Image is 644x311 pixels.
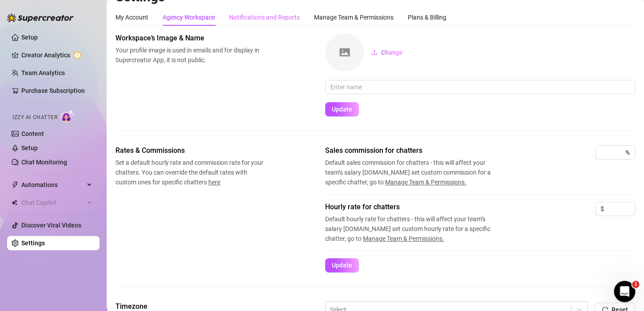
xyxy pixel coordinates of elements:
span: 1 [632,281,639,288]
a: Setup [21,34,38,41]
span: Automations [21,178,84,192]
button: Update [325,258,359,272]
div: Plans & Billing [408,12,446,22]
span: Hourly rate for chatters [325,202,503,212]
span: Update [332,262,352,269]
a: Setup [21,144,38,152]
span: Default hourly rate for chatters - this will affect your team’s salary [DOMAIN_NAME] set custom h... [325,214,503,243]
a: Creator Analytics exclamation-circle [21,48,92,62]
span: thunderbolt [12,181,19,188]
span: Rates & Commissions [115,145,265,156]
img: AI Chatter [61,110,75,123]
a: Chat Monitoring [21,159,67,166]
iframe: Intercom live chat [614,281,635,302]
span: Your profile image is used in emails and for display in Supercreator App, it is not public. [115,45,265,65]
span: Chat Copilot [21,195,84,210]
div: My Account [115,12,148,22]
span: Manage Team & Permissions. [363,235,444,242]
span: Update [332,106,352,113]
a: Team Analytics [21,69,65,76]
span: upload [371,49,378,56]
div: Agency Workspace [163,12,215,22]
span: Default sales commission for chatters - this will affect your team’s salary [DOMAIN_NAME] set cus... [325,158,503,187]
img: logo-BBDzfeDw.svg [7,13,74,22]
img: square-placeholder.png [326,33,364,72]
a: Settings [21,239,45,247]
span: Manage Team & Permissions. [385,179,466,186]
input: Enter name [325,80,635,94]
a: Purchase Subscription [21,87,85,94]
a: Discover Viral Videos [21,222,81,229]
div: Manage Team & Permissions [314,12,394,22]
button: Change [364,45,410,60]
span: Change [381,49,403,56]
div: Notifications and Reports [229,12,300,22]
span: Workspace’s Image & Name [115,33,265,44]
button: Update [325,102,359,116]
span: Set a default hourly rate and commission rate for your chatters. You can override the default rat... [115,158,265,187]
img: Chat Copilot [12,199,17,206]
span: Sales commission for chatters [325,145,503,156]
span: here [208,179,220,186]
a: Content [21,130,44,137]
span: Izzy AI Chatter [12,113,57,122]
